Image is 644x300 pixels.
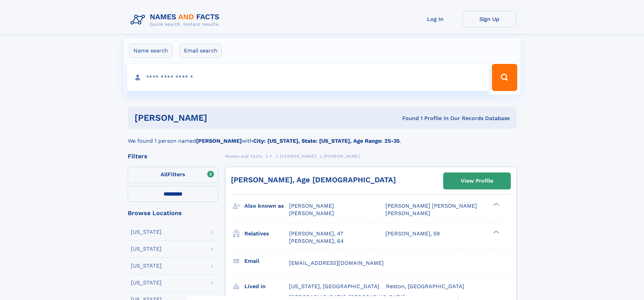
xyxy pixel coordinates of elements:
b: [PERSON_NAME] [196,138,242,144]
a: [PERSON_NAME], 47 [289,230,343,237]
span: F [270,154,272,159]
label: Email search [180,44,222,58]
img: Logo Names and Facts [128,11,225,29]
a: Log In [408,11,462,27]
a: View Profile [444,173,510,189]
div: Filters [128,153,218,159]
h3: Email [244,255,289,267]
label: Filters [128,167,218,183]
a: Sign Up [462,11,517,27]
input: search input [127,64,489,91]
span: [PERSON_NAME] [280,154,316,159]
div: Found 1 Profile In Our Records Database [305,115,510,122]
span: [EMAIL_ADDRESS][DOMAIN_NAME] [289,260,384,266]
div: ❯ [492,230,500,234]
a: [PERSON_NAME], Age [DEMOGRAPHIC_DATA] [231,176,396,184]
div: View Profile [461,173,493,189]
button: Search Button [492,64,517,91]
span: [PERSON_NAME] [385,210,430,216]
div: ❯ [492,202,500,207]
h3: Relatives [244,228,289,239]
span: All [161,171,168,178]
h3: Lived in [244,281,289,292]
div: [US_STATE] [131,246,162,252]
a: Names and Facts [225,152,262,160]
h3: Also known as [244,200,289,212]
div: [US_STATE] [131,263,162,269]
a: [PERSON_NAME], 64 [289,237,344,245]
div: [US_STATE] [131,280,162,285]
span: [US_STATE], [GEOGRAPHIC_DATA] [289,283,379,290]
div: [US_STATE] [131,229,162,235]
div: Browse Locations [128,210,218,216]
span: [PERSON_NAME] [289,203,334,209]
span: Reston, [GEOGRAPHIC_DATA] [386,283,464,290]
a: F [270,152,272,160]
b: City: [US_STATE], State: [US_STATE], Age Range: 25-35 [253,138,400,144]
div: We found 1 person named with . [128,129,517,145]
label: Name search [129,44,172,58]
a: [PERSON_NAME], 59 [385,230,440,237]
span: [PERSON_NAME] [289,210,334,216]
span: [PERSON_NAME] [324,154,360,159]
span: [PERSON_NAME] [PERSON_NAME] [385,203,477,209]
a: [PERSON_NAME] [280,152,316,160]
h1: [PERSON_NAME] [135,114,305,122]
